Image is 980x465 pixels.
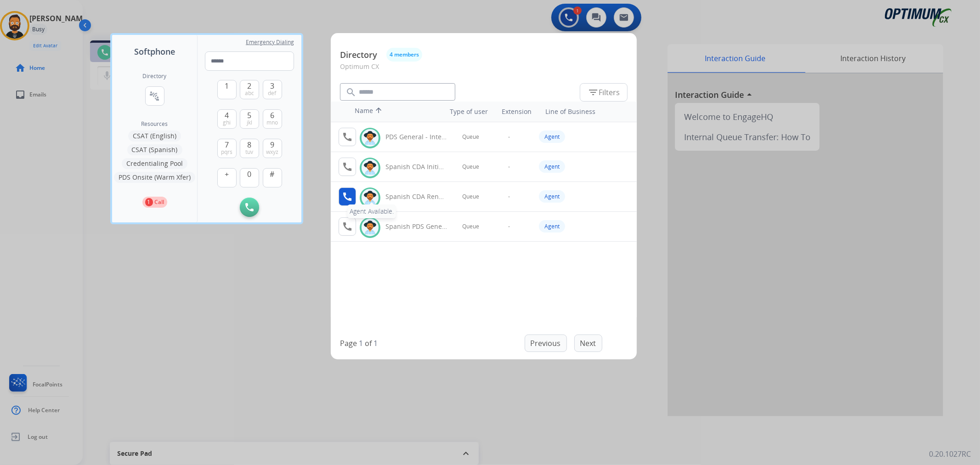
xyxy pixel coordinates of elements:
[342,131,353,142] mat-icon: call
[221,148,232,156] span: pqrs
[363,191,377,205] img: avatar
[217,80,237,99] button: 1
[248,110,252,121] span: 5
[385,222,447,231] div: Spanish PDS General - Internal
[929,448,971,459] p: 0.20.1027RC
[142,197,167,208] button: 1Call
[508,223,510,230] span: -
[266,119,278,126] span: mno
[223,119,231,126] span: ghi
[142,120,168,128] span: Resources
[248,139,252,150] span: 8
[155,198,164,206] p: Call
[342,161,353,172] mat-icon: call
[128,130,181,142] button: CSAT (English)
[225,169,229,180] span: +
[497,102,536,121] th: Extension
[373,106,384,117] mat-icon: arrow_upward
[347,204,396,218] div: Agent Available.
[134,45,175,58] span: Softphone
[263,80,282,99] button: 3def
[225,139,229,150] span: 7
[248,80,252,91] span: 2
[363,131,377,145] img: avatar
[268,90,277,97] span: def
[385,162,447,171] div: Spanish CDA Initial General - Internal
[240,109,259,129] button: 5jkl
[541,102,632,121] th: Line of Business
[346,87,357,98] mat-icon: search
[340,49,377,61] p: Directory
[217,139,237,158] button: 7pqrs
[342,221,353,232] mat-icon: call
[350,102,433,122] th: Name
[240,168,259,187] button: 0
[270,139,274,150] span: 9
[245,90,254,97] span: abc
[385,192,447,201] div: Spanish CDA Renewal General - Internal
[342,191,353,202] mat-icon: call
[217,168,237,187] button: +
[580,83,628,102] button: Filters
[122,158,187,169] button: Credentialing Pool
[270,80,274,91] span: 3
[225,80,229,91] span: 1
[145,198,153,206] p: 1
[462,133,479,141] span: Queue
[245,203,254,211] img: call-button
[363,221,377,235] img: avatar
[339,187,356,206] button: Agent Available.
[270,169,275,180] span: #
[248,169,252,180] span: 0
[149,91,160,102] mat-icon: connect_without_contact
[539,130,565,143] div: Agent
[247,119,252,126] span: jkl
[263,109,282,129] button: 6mno
[340,62,628,79] p: Optimum CX
[508,193,510,200] span: -
[539,190,565,203] div: Agent
[588,87,599,98] mat-icon: filter_list
[508,163,510,170] span: -
[539,220,565,232] div: Agent
[462,163,479,170] span: Queue
[539,160,565,173] div: Agent
[437,102,493,121] th: Type of user
[246,39,294,46] span: Emergency Dialing
[365,338,372,349] p: of
[240,139,259,158] button: 8tuv
[270,110,274,121] span: 6
[588,87,620,98] span: Filters
[114,172,195,183] button: PDS Onsite (Warm Xfer)
[240,80,259,99] button: 2abc
[266,148,278,156] span: wxyz
[508,133,510,141] span: -
[386,48,422,62] button: 4 members
[462,223,479,230] span: Queue
[385,132,447,142] div: PDS General - Internal
[263,139,282,158] button: 9wxyz
[340,338,357,349] p: Page
[143,73,167,80] h2: Directory
[363,161,377,175] img: avatar
[263,168,282,187] button: #
[246,148,254,156] span: tuv
[225,110,229,121] span: 4
[127,144,182,155] button: CSAT (Spanish)
[462,193,479,200] span: Queue
[217,109,237,129] button: 4ghi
